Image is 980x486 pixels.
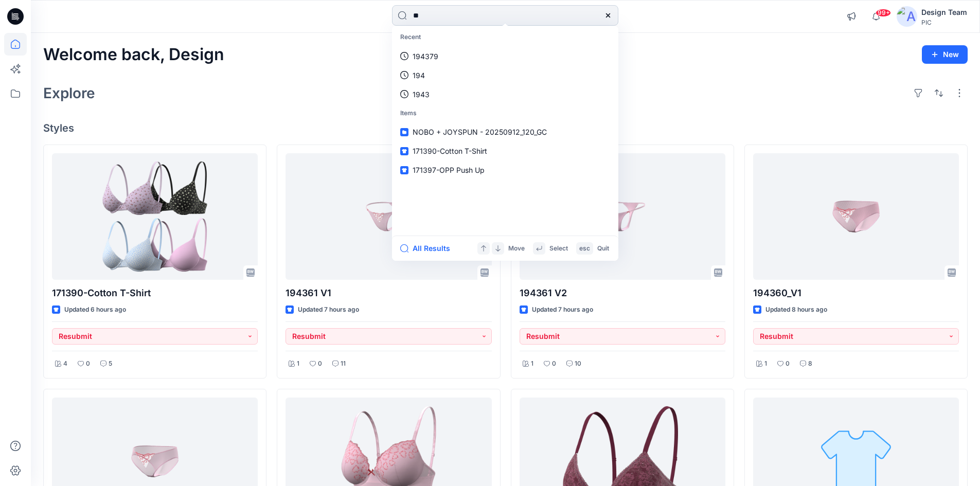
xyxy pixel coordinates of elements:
p: 194361 V2 [520,286,725,300]
div: Design Team [921,6,967,19]
a: 1943 [394,85,616,104]
a: 171390-Cotton T-Shirt [52,153,258,280]
a: 194360_V1 [753,153,959,280]
h2: Welcome back, Design [43,45,224,64]
a: 194379 [394,47,616,66]
p: Quit [597,243,609,254]
div: PIC [921,19,967,26]
p: 1 [764,358,767,369]
p: Updated 8 hours ago [765,304,827,315]
a: 194 [394,66,616,85]
p: 194 [413,70,425,81]
p: Updated 7 hours ago [532,304,593,315]
p: 0 [786,358,790,369]
span: NOBO + JOYSPUN - 20250912_120_GC [413,128,547,136]
a: 171397-OPP Push Up [394,160,616,179]
p: Move [508,243,525,254]
span: 171390-Cotton T-Shirt [413,147,487,155]
button: New [922,45,968,64]
p: 1 [531,358,533,369]
p: Recent [394,28,616,47]
p: Items [394,104,616,123]
button: All Results [400,242,457,255]
p: 194360_V1 [753,286,959,300]
p: 10 [575,358,581,369]
p: 194361 V1 [286,286,491,300]
p: Updated 7 hours ago [298,304,359,315]
a: NOBO + JOYSPUN - 20250912_120_GC [394,122,616,141]
a: 194361 V2 [520,153,725,280]
p: 4 [63,358,67,369]
h2: Explore [43,85,95,101]
p: 0 [318,358,322,369]
span: 99+ [876,9,891,17]
p: 8 [808,358,812,369]
a: 171390-Cotton T-Shirt [394,141,616,160]
p: Select [549,243,568,254]
p: 171390-Cotton T-Shirt [52,286,258,300]
p: 0 [86,358,90,369]
p: 11 [341,358,346,369]
p: 5 [109,358,112,369]
p: esc [579,243,590,254]
a: 194361 V1 [286,153,491,280]
p: 194379 [413,51,438,62]
h4: Styles [43,122,968,134]
p: Updated 6 hours ago [64,304,126,315]
p: 1943 [413,89,430,100]
p: 1 [297,358,299,369]
span: 171397-OPP Push Up [413,166,485,174]
p: 0 [552,358,556,369]
img: avatar [897,6,917,27]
